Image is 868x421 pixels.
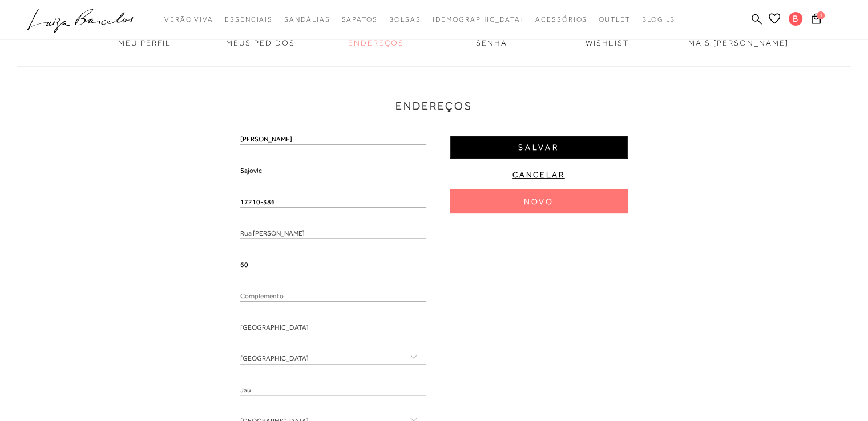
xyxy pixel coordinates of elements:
[240,384,426,396] input: Cidade
[226,38,295,47] span: MEUS PEDIDOS
[240,259,426,270] input: Número
[240,290,426,302] input: Complemento
[240,196,426,208] input: CEP/Código postal
[225,15,273,23] span: Essenciais
[240,228,426,239] input: Endereço
[512,169,565,180] span: Cancelar
[535,9,587,30] a: noSubCategoriesText
[808,13,824,28] button: 1
[341,15,377,23] span: Sapatos
[817,11,825,19] span: 1
[518,142,559,153] span: Salvar
[450,189,628,213] button: Novo
[240,133,426,145] input: Nome
[450,169,628,181] button: Cancelar
[535,15,587,23] span: Acessórios
[164,9,213,30] a: noSubCategoriesText
[599,9,631,30] a: noSubCategoriesText
[284,9,330,30] a: noSubCategoriesText
[240,322,426,333] input: Bairro
[341,9,377,30] a: noSubCategoriesText
[17,98,851,115] h3: Endereços
[118,38,171,47] span: MEU PERFIL
[450,136,628,159] button: Salvar
[586,38,629,47] span: WISHLIST
[164,15,213,23] span: Verão Viva
[524,196,554,207] span: Novo
[789,12,802,26] span: B
[240,165,426,176] input: Sobrenome
[432,9,524,30] a: noSubCategoriesText
[389,15,421,23] span: Bolsas
[599,15,631,23] span: Outlet
[688,38,788,47] span: MAIS [PERSON_NAME]
[642,15,675,23] span: BLOG LB
[225,9,273,30] a: noSubCategoriesText
[348,38,404,47] span: ENDEREÇOS
[784,11,808,29] button: B
[642,9,675,30] a: BLOG LB
[476,38,507,47] span: SENHA
[389,9,421,30] a: noSubCategoriesText
[284,15,330,23] span: Sandálias
[432,15,524,23] span: [DEMOGRAPHIC_DATA]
